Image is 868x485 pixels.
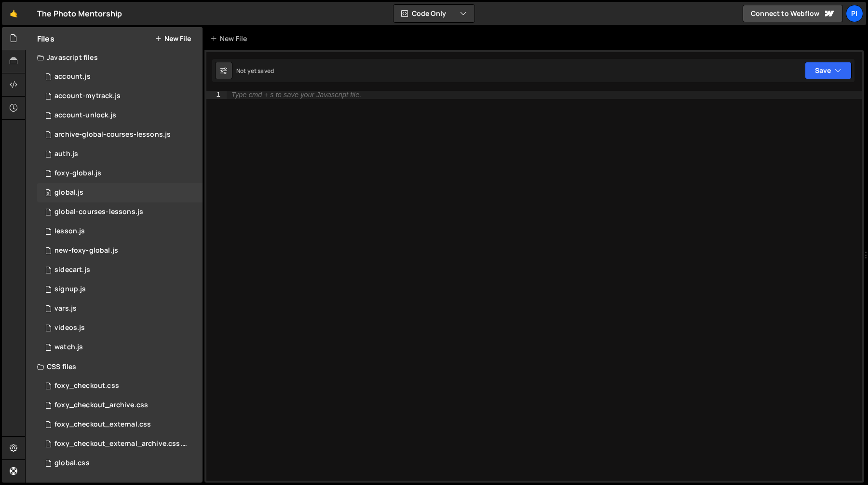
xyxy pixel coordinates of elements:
[54,92,121,100] div: account-mytrack.js
[54,72,91,81] div: account.js
[37,280,203,299] div: 13533/35364.js
[37,106,203,125] div: 13533/41206.js
[2,2,26,25] a: 🤙
[37,434,206,454] div: 13533/44029.css
[846,5,863,22] a: Pi
[54,324,85,332] div: videos.js
[54,382,119,390] div: foxy_checkout.css
[37,144,203,164] div: 13533/34034.js
[54,227,85,236] div: lesson.js
[743,5,843,22] a: Connect to Webflow
[54,401,148,410] div: foxy_checkout_archive.css
[231,91,361,99] div: Type cmd + s to save your Javascript file.
[54,169,101,178] div: foxy-global.js
[54,420,151,429] div: foxy_checkout_external.css
[54,304,77,313] div: vars.js
[26,357,203,376] div: CSS files
[54,440,188,448] div: foxy_checkout_external_archive.css.css
[54,266,90,274] div: sidecart.js
[54,208,143,216] div: global-courses-lessons.js
[393,5,475,22] button: Code Only
[37,338,203,357] div: 13533/38527.js
[236,67,274,75] div: Not yet saved
[210,34,251,43] div: New File
[37,396,203,415] div: 13533/44030.css
[37,33,54,44] h2: Files
[37,222,203,241] div: 13533/35472.js
[54,343,83,352] div: watch.js
[805,62,852,79] button: Save
[54,150,78,158] div: auth.js
[37,164,203,183] div: 13533/34219.js
[37,202,203,222] div: 13533/35292.js
[54,459,90,468] div: global.css
[37,125,203,144] div: 13533/43968.js
[37,376,203,396] div: 13533/38507.css
[37,299,203,318] div: 13533/38978.js
[45,190,51,198] span: 0
[54,285,86,294] div: signup.js
[37,318,203,338] div: 13533/42246.js
[206,91,227,99] div: 1
[37,241,203,260] div: 13533/40053.js
[155,35,191,43] button: New File
[37,260,203,280] div: 13533/43446.js
[26,48,203,67] div: Javascript files
[37,415,203,434] div: 13533/38747.css
[37,86,203,106] div: 13533/38628.js
[54,130,171,139] div: archive-global-courses-lessons.js
[37,67,203,86] div: 13533/34220.js
[54,111,116,120] div: account-unlock.js
[37,183,203,202] div: 13533/39483.js
[37,454,203,473] div: 13533/35489.css
[54,246,118,255] div: new-foxy-global.js
[37,8,122,19] div: The Photo Mentorship
[54,188,83,197] div: global.js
